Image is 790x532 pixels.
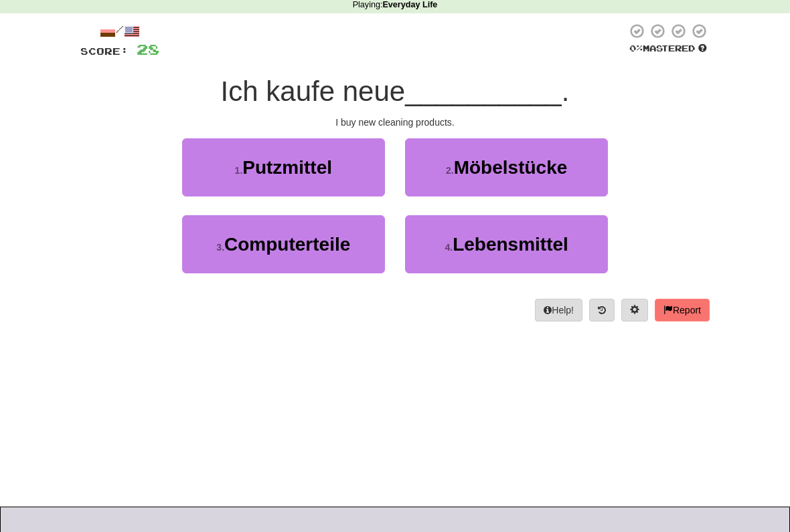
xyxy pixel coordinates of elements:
[137,41,159,58] span: 28
[182,139,385,197] button: 1.Putzmittel
[382,1,437,10] strong: Everyday Life
[242,158,332,178] span: Putzmittel
[655,299,710,322] button: Report
[629,43,643,54] span: 0 %
[216,243,224,253] small: 3 .
[80,116,710,130] div: I buy new cleaning products.
[454,158,568,178] span: Möbelstücke
[235,166,243,176] small: 1 .
[80,23,159,40] div: /
[80,46,129,57] span: Score:
[535,299,582,322] button: Help!
[446,166,454,176] small: 2 .
[224,235,350,255] span: Computerteile
[627,43,710,55] div: Mastered
[182,216,385,274] button: 3.Computerteile
[562,76,570,108] span: .
[445,243,453,253] small: 4 .
[453,235,568,255] span: Lebensmittel
[405,139,608,197] button: 2.Möbelstücke
[589,299,615,322] button: Round history (alt+y)
[405,76,562,108] span: __________
[405,216,608,274] button: 4.Lebensmittel
[221,76,406,108] span: Ich kaufe neue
